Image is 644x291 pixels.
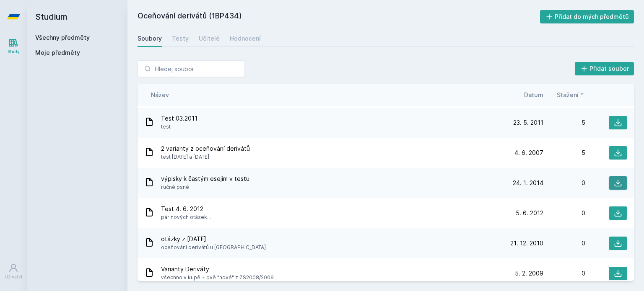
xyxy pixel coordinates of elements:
[138,10,540,23] h2: Oceňování derivátů (1BP434)
[230,34,261,43] div: Hodnocení
[543,179,585,187] div: 0
[540,10,634,23] button: Přidat do mých předmětů
[513,179,543,187] span: 24. 1. 2014
[161,235,266,243] span: otázky z [DATE]
[510,239,543,247] span: 21. 12. 2010
[199,30,220,47] a: Učitelé
[514,149,543,157] span: 4. 6. 2007
[513,118,543,127] span: 23. 5. 2011
[557,90,585,99] button: Stažení
[543,118,585,127] div: 5
[2,259,25,284] a: Uživatel
[172,30,189,47] a: Testy
[516,209,543,217] span: 5. 6. 2012
[35,49,80,57] span: Moje předměty
[138,30,162,47] a: Soubory
[2,33,25,59] a: Study
[161,265,274,273] span: Varianty Deriváty
[5,274,22,280] div: Uživatel
[161,153,250,161] span: test [DATE] a [DATE]
[8,49,20,55] div: Study
[543,269,585,278] div: 0
[161,183,249,191] span: ručně psné
[161,144,250,153] span: 2 varianty z oceňování derivátů
[575,62,634,75] button: Přidat soubor
[161,243,266,252] span: oceňování derivátů u [GEOGRAPHIC_DATA]
[138,34,162,43] div: Soubory
[230,30,261,47] a: Hodnocení
[515,269,543,278] span: 5. 2. 2009
[543,209,585,217] div: 0
[199,34,220,43] div: Učitelé
[161,114,197,123] span: Test 03.2011
[543,149,585,157] div: 5
[151,90,169,99] button: Název
[172,34,189,43] div: Testy
[161,175,249,183] span: výpisky k častým esejím v testu
[161,205,211,213] span: Test 4. 6. 2012
[524,90,543,99] button: Datum
[557,90,579,99] span: Stažení
[35,34,90,41] a: Všechny předměty
[161,123,197,131] span: test
[543,239,585,247] div: 0
[138,60,245,77] input: Hledej soubor
[161,273,274,282] span: všechno v kupě + dvě "nové" z ZS2008/2009
[161,213,211,221] span: pár nových otázek...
